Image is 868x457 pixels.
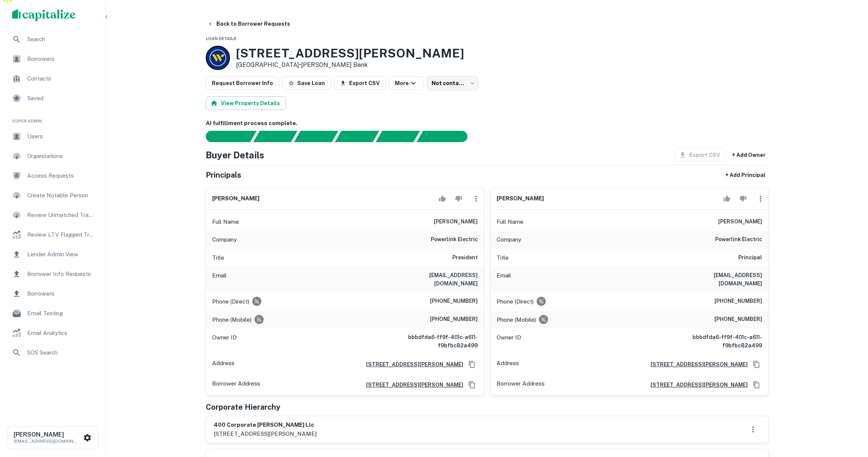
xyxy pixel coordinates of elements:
button: Copy Address [751,359,762,370]
span: Saved [27,94,95,103]
a: Review LTV Flagged Transactions [6,226,99,244]
a: Lender Admin View [6,245,99,263]
p: Phone (Mobile) [497,315,536,324]
span: Lender Admin View [27,250,95,259]
button: More [389,76,424,90]
p: Phone (Direct) [497,297,534,306]
button: Export CSV [334,76,386,90]
p: Phone (Mobile) [212,315,252,324]
div: Requests to not be contacted at this number [252,297,261,306]
a: Access Requests [6,167,99,185]
p: [GEOGRAPHIC_DATA] • [236,60,464,70]
span: Borrowers [27,54,95,64]
button: Reject [452,191,465,206]
h6: Principal [738,253,762,262]
p: Title [212,253,224,262]
div: Principals found, AI now looking for contact information... [335,131,379,142]
a: [PERSON_NAME] Bank [301,61,368,68]
span: Create Notable Person [27,191,95,200]
span: Access Requests [27,171,95,180]
p: Company [212,235,237,244]
button: Copy Address [751,379,762,390]
a: [STREET_ADDRESS][PERSON_NAME] [360,381,463,389]
h6: [STREET_ADDRESS][PERSON_NAME] [644,360,748,369]
a: Email Analytics [6,324,99,342]
a: Borrowers [6,50,99,68]
a: Create Notable Person [6,186,99,204]
h6: President [452,253,478,262]
span: Search [27,35,95,44]
h6: [EMAIL_ADDRESS][DOMAIN_NAME] [671,271,762,288]
iframe: Chat Widget [830,397,868,433]
h6: AI fulfillment process complete. [206,119,769,128]
p: Owner ID [212,333,237,350]
h6: 400 corporate [PERSON_NAME] llc [214,421,317,429]
a: Borrower Info Requests [6,265,99,283]
h6: [PERSON_NAME] [718,217,762,226]
li: Super Admin [6,109,99,127]
div: Requests to not be contacted at this number [539,315,548,324]
h6: [EMAIL_ADDRESS][DOMAIN_NAME] [387,271,478,288]
span: Email Analytics [27,328,95,338]
a: SOS Search [6,344,99,362]
h6: [PERSON_NAME] [434,217,478,226]
button: + Add Owner [729,148,769,162]
h6: [PHONE_NUMBER] [714,297,762,306]
button: Accept [720,191,733,206]
button: Back to Borrower Requests [204,17,293,31]
a: Search [6,30,99,48]
a: Email Testing [6,304,99,322]
a: Users [6,127,99,146]
a: Saved [6,89,99,107]
h6: [PHONE_NUMBER] [430,315,478,324]
a: Organizations [6,147,99,165]
h6: powerlink electric [715,235,762,244]
a: Review Unmatched Transactions [6,206,99,224]
div: Requests to not be contacted at this number [537,297,546,306]
span: Users [27,132,95,141]
div: Principals found, still searching for contact information. This may take time... [376,131,420,142]
span: Borrower Info Requests [27,270,95,279]
p: Email [212,271,227,288]
h6: bbbdfda6-ff9f-401c-a611-f9bfbc82a499 [671,333,762,350]
h6: [PERSON_NAME] [497,194,544,203]
h6: [PERSON_NAME] [212,194,259,203]
span: Organizations [27,152,95,161]
span: Contacts [27,74,95,83]
button: Copy Address [466,379,478,390]
button: Save Loan [282,76,331,90]
h6: [STREET_ADDRESS][PERSON_NAME] [644,381,748,389]
h6: [PHONE_NUMBER] [714,315,762,324]
div: Not contacted [427,76,478,90]
span: Review LTV Flagged Transactions [27,230,95,239]
h5: Principals [206,169,241,181]
p: Address [497,359,519,370]
h4: Buyer Details [206,148,264,162]
button: Request Borrower Info [206,76,279,90]
p: Borrower Address [212,379,260,390]
span: Review Unmatched Transactions [27,211,95,220]
span: Email Testing [27,309,95,318]
button: Reject [736,191,750,206]
a: [STREET_ADDRESS][PERSON_NAME] [360,360,463,369]
button: View Property Details [206,96,286,110]
h6: [PHONE_NUMBER] [430,297,478,306]
a: Contacts [6,70,99,88]
p: Full Name [497,217,523,226]
span: SOS Search [27,348,95,357]
h6: [PERSON_NAME] [14,432,82,438]
img: capitalize-logo.png [12,9,76,21]
div: Sending borrower request to AI... [197,131,253,142]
